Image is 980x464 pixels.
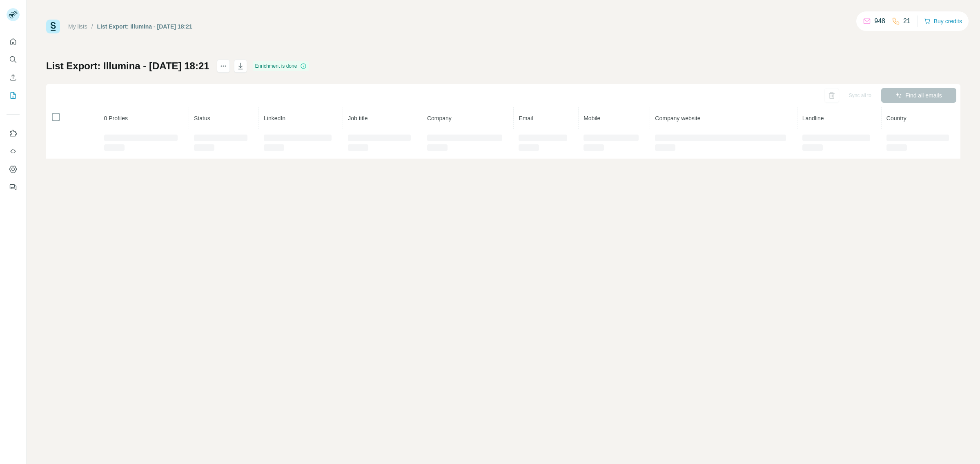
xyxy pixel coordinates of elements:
[519,115,533,122] span: Email
[68,23,87,30] a: My lists
[7,88,20,103] button: My lists
[46,20,60,33] img: Surfe Logo
[427,115,452,122] span: Company
[91,22,93,31] li: /
[874,16,885,26] p: 948
[924,15,962,27] button: Buy credits
[584,115,600,122] span: Mobile
[802,115,824,122] span: Landline
[655,115,700,122] span: Company website
[903,16,911,26] p: 21
[253,61,310,71] div: Enrichment is done
[7,162,20,177] button: Dashboard
[7,70,20,85] button: Enrich CSV
[7,34,20,49] button: Quick start
[7,52,20,67] button: Search
[7,180,20,194] button: Feedback
[217,60,230,73] button: actions
[264,115,285,122] span: LinkedIn
[348,115,367,122] span: Job title
[97,22,192,31] div: List Export: Illumina - [DATE] 18:21
[194,115,210,122] span: Status
[104,115,128,122] span: 0 Profiles
[7,126,20,141] button: Use Surfe on LinkedIn
[886,115,906,122] span: Country
[7,144,20,159] button: Use Surfe API
[46,60,209,73] h1: List Export: Illumina - [DATE] 18:21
